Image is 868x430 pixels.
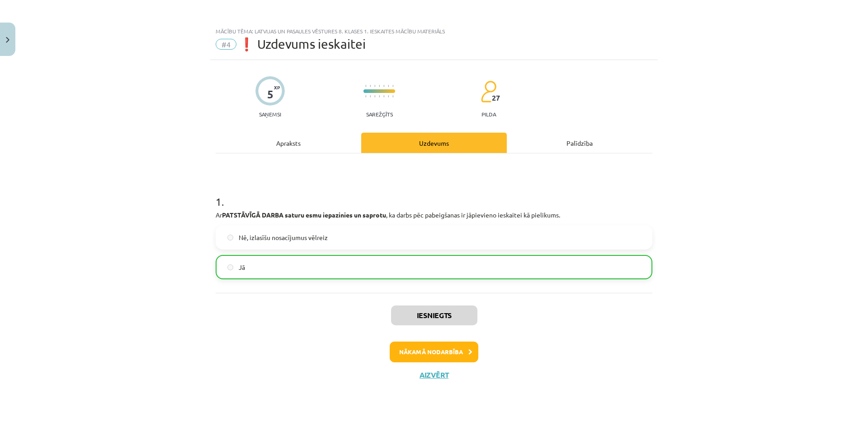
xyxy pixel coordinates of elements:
span: #4 [216,39,236,50]
div: Mācību tēma: Latvijas un pasaules vēstures 8. klases 1. ieskaites mācību materiāls [216,28,652,34]
span: Nē, izlasīšu nosacījumus vēlreiz [239,233,328,242]
span: 27 [492,94,500,102]
p: Sarežģīts [366,111,393,117]
div: Uzdevums [361,133,507,153]
input: Nē, izlasīšu nosacījumus vēlreiz [227,235,233,240]
button: Nākamā nodarbība [390,342,478,362]
span: Jā [239,263,245,272]
button: Iesniegts [391,305,477,325]
img: icon-short-line-57e1e144782c952c97e751825c79c345078a6d821885a25fce030b3d8c18986b.svg [365,95,366,97]
span: XP [274,85,280,90]
input: Jā [227,264,233,270]
img: icon-short-line-57e1e144782c952c97e751825c79c345078a6d821885a25fce030b3d8c18986b.svg [370,95,371,97]
div: Palīdzība [507,133,652,153]
img: icon-close-lesson-0947bae3869378f0d4975bcd49f059093ad1ed9edebbc8119c70593378902aed.svg [6,37,9,43]
img: icon-short-line-57e1e144782c952c97e751825c79c345078a6d821885a25fce030b3d8c18986b.svg [370,85,371,87]
h1: 1 . [216,180,652,208]
img: icon-short-line-57e1e144782c952c97e751825c79c345078a6d821885a25fce030b3d8c18986b.svg [392,95,393,97]
p: Saņemsi [255,111,285,117]
div: 5 [267,88,274,101]
img: icon-short-line-57e1e144782c952c97e751825c79c345078a6d821885a25fce030b3d8c18986b.svg [392,85,393,87]
span: ❗ Uzdevums ieskaitei [239,37,366,51]
img: icon-short-line-57e1e144782c952c97e751825c79c345078a6d821885a25fce030b3d8c18986b.svg [383,85,384,87]
button: Aizvērt [417,370,451,379]
img: icon-short-line-57e1e144782c952c97e751825c79c345078a6d821885a25fce030b3d8c18986b.svg [374,85,375,87]
img: icon-short-line-57e1e144782c952c97e751825c79c345078a6d821885a25fce030b3d8c18986b.svg [388,85,389,87]
img: icon-short-line-57e1e144782c952c97e751825c79c345078a6d821885a25fce030b3d8c18986b.svg [365,85,366,87]
img: icon-short-line-57e1e144782c952c97e751825c79c345078a6d821885a25fce030b3d8c18986b.svg [388,95,389,97]
strong: PATSTĀVĪGĀ DARBA saturu esmu iepazinies un saprotu [222,211,386,219]
img: icon-short-line-57e1e144782c952c97e751825c79c345078a6d821885a25fce030b3d8c18986b.svg [379,95,380,97]
img: students-c634bb4e5e11cddfef0936a35e636f08e4e9abd3cc4e673bd6f9a4125e45ecb1.svg [481,80,496,103]
p: Ar , ka darbs pēc pabeigšanas ir jāpievieno ieskaitei kā pielikums. [216,210,652,220]
img: icon-short-line-57e1e144782c952c97e751825c79c345078a6d821885a25fce030b3d8c18986b.svg [383,95,384,97]
img: icon-short-line-57e1e144782c952c97e751825c79c345078a6d821885a25fce030b3d8c18986b.svg [379,85,380,87]
img: icon-short-line-57e1e144782c952c97e751825c79c345078a6d821885a25fce030b3d8c18986b.svg [374,95,375,97]
div: Apraksts [216,133,361,153]
p: pilda [481,111,496,117]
